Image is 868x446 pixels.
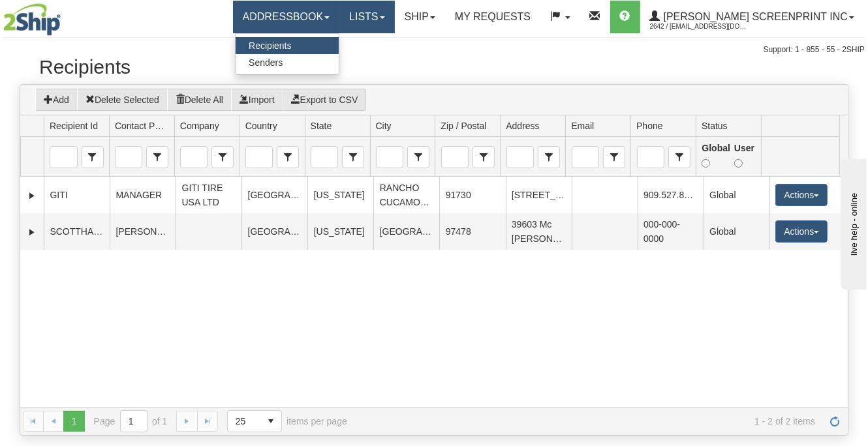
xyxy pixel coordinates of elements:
[660,11,848,22] span: [PERSON_NAME] Screenprint Inc
[249,57,283,68] span: Senders
[246,147,272,168] input: Country
[236,37,339,54] a: Recipients
[241,213,307,250] td: [GEOGRAPHIC_DATA]
[650,20,748,33] span: 2642 / [EMAIL_ADDRESS][DOMAIN_NAME]
[311,147,337,168] input: State
[636,119,662,132] span: Phone
[10,11,121,21] div: live help - online
[838,156,867,290] iframe: chat widget
[342,146,364,168] span: State
[734,141,756,170] label: User
[538,146,560,168] span: Address
[305,137,370,177] td: filter cell
[181,147,207,168] input: Company
[377,147,403,168] input: City
[506,177,572,213] td: [STREET_ADDRESS]
[44,177,110,213] td: GITI
[50,147,76,168] input: Recipient Id
[603,146,625,168] span: Email
[176,177,241,213] td: GITI TIRE USA LTD
[307,213,373,250] td: [US_STATE]
[669,147,690,168] span: select
[236,54,339,71] a: Senders
[775,184,828,206] button: Actions
[121,411,147,432] input: Page 1
[373,177,439,213] td: RANCHO CUCAMONGA
[147,147,168,168] span: select
[63,411,84,432] span: Page 1
[109,137,174,177] td: filter cell
[638,147,664,168] input: Phone
[110,213,176,250] td: [PERSON_NAME]
[343,147,364,168] span: select
[704,177,769,213] td: Global
[277,146,299,168] span: Country
[260,411,281,432] span: select
[20,85,848,115] div: grid toolbar
[407,146,429,168] span: City
[696,137,761,177] td: filter cell
[231,89,283,111] button: Import
[339,1,394,33] a: Lists
[227,410,282,432] span: Page sizes drop down
[455,11,531,22] span: My Requests
[435,137,500,177] td: filter cell
[506,119,539,132] span: Address
[240,137,305,177] td: filter cell
[77,89,168,111] button: Delete Selected
[538,147,559,168] span: select
[94,410,168,432] span: Page of 1
[704,213,769,250] td: Global
[3,44,865,55] div: Support: 1 - 855 - 55 - 2SHIP
[702,141,730,170] label: Global
[565,137,630,177] td: filter cell
[365,416,815,426] span: 1 - 2 of 2 items
[500,137,565,177] td: filter cell
[441,119,486,132] span: Zip / Postal
[25,189,39,202] a: Expand
[442,147,468,168] input: Zip / Postal
[311,119,332,132] span: State
[571,119,594,132] span: Email
[50,119,98,132] span: Recipient Id
[249,40,291,51] span: Recipients
[115,119,169,132] span: Contact Person
[233,1,340,33] a: Addressbook
[277,147,298,168] span: select
[638,213,704,250] td: 000-000-0000
[82,147,103,168] span: select
[174,137,240,177] td: filter cell
[439,213,505,250] td: 97478
[638,177,704,213] td: 909.527.8833
[668,146,690,168] span: Phone
[473,146,495,168] span: Zip / Postal
[211,146,234,168] span: Company
[761,137,839,177] td: filter cell
[180,119,219,132] span: Company
[702,119,728,132] span: Status
[245,119,277,132] span: Country
[35,89,78,111] button: Add
[373,213,439,250] td: [GEOGRAPHIC_DATA]
[3,3,61,36] img: logo2642.jpg
[473,147,494,168] span: select
[212,147,233,168] span: select
[775,220,828,243] button: Actions
[630,137,696,177] td: filter cell
[408,147,429,168] span: select
[395,1,445,33] a: Ship
[370,137,435,177] td: filter cell
[44,213,110,250] td: SCOTTHAUGEN
[702,159,710,168] input: Global
[376,119,392,132] span: City
[283,89,367,111] button: Export to CSV
[39,56,829,78] h2: Recipients
[236,415,253,428] span: 25
[116,147,142,168] input: Contact Person
[167,89,232,111] button: Delete All
[824,411,845,432] a: Refresh
[445,1,540,33] a: My Requests
[25,226,39,239] a: Expand
[227,410,347,432] span: items per page
[506,213,572,250] td: 39603 Mc [PERSON_NAME]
